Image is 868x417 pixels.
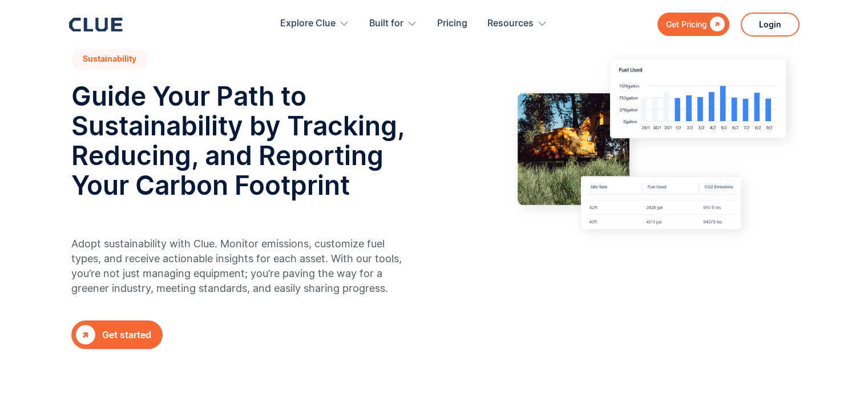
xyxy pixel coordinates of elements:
[71,81,439,200] h2: Guide Your Path to Sustainability by Tracking, Reducing, and Reporting Your Carbon Footprint
[506,49,797,250] img: Sustainability
[71,236,417,296] p: Adopt sustainability with Clue. Monitor emissions, customize fuel types, and receive actionable i...
[369,6,403,42] div: Built for
[487,6,547,42] div: Resources
[437,6,467,42] a: Pricing
[487,6,534,42] div: Resources
[71,320,163,349] a: Get started
[280,6,336,42] div: Explore Clue
[76,325,95,344] div: 
[280,6,349,42] div: Explore Clue
[102,328,151,342] div: Get started
[369,6,417,42] div: Built for
[741,13,800,37] a: Login
[657,13,729,36] a: Get Pricing
[71,49,148,70] h1: Sustainability
[707,17,725,31] div: 
[666,17,707,31] div: Get Pricing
